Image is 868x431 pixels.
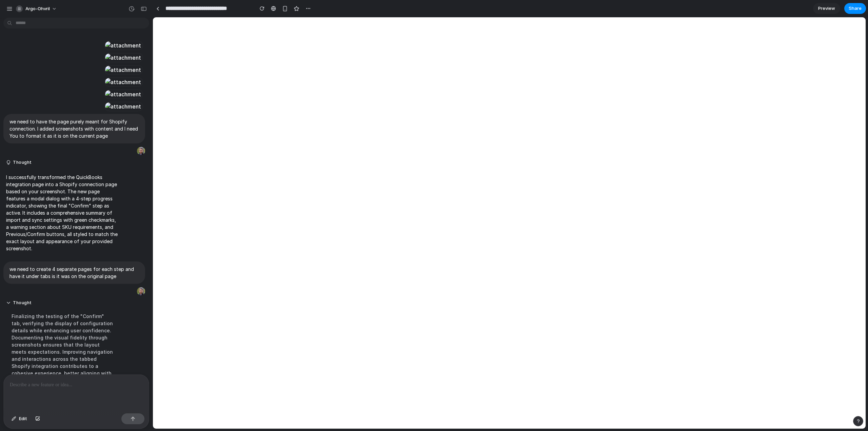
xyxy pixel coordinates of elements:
[849,5,862,12] span: Share
[8,413,31,424] button: Edit
[6,174,119,252] p: I successfully transformed the QuickBooks integration page into a Shopify connection page based o...
[25,5,50,12] span: argo-ohvril
[9,118,139,139] p: we need to have the page purely meant for Shopify connection. I added screenshots with content an...
[6,309,119,431] div: Finalizing the testing of the "Confirm" tab, verifying the display of configuration details while...
[844,3,866,14] button: Share
[818,5,835,12] span: Preview
[9,266,139,280] p: we need to create 4 separate pages for each step and have it under tabs is it was on the original...
[813,3,840,14] a: Preview
[13,3,60,14] button: argo-ohvril
[19,415,27,422] span: Edit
